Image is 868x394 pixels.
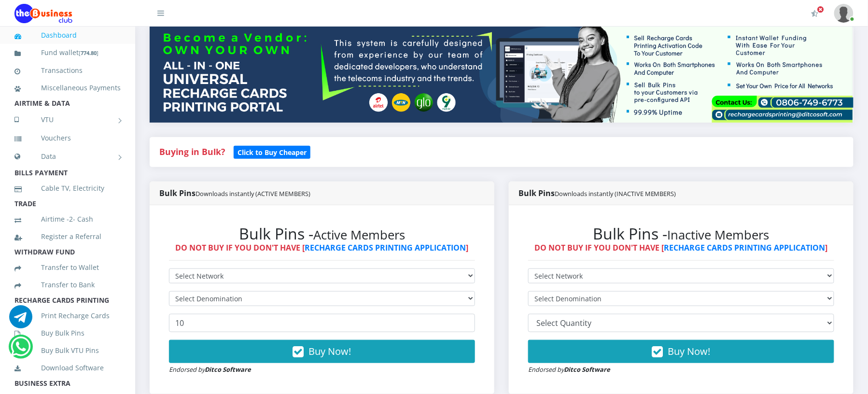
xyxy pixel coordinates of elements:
a: Data [14,144,121,169]
a: Register a Referral [14,225,121,248]
span: Buy Now! [309,345,351,358]
a: Download Software [14,357,121,379]
a: Click to Buy Cheaper [234,146,310,157]
a: RECHARGE CARDS PRINTING APPLICATION [305,242,466,253]
a: RECHARGE CARDS PRINTING APPLICATION [664,242,826,253]
span: Buy Now! [668,345,711,358]
h2: Bulk Pins - [169,225,475,243]
input: Enter Quantity [169,314,475,332]
a: Transfer to Bank [14,274,121,296]
a: Buy Bulk VTU Pins [14,339,121,362]
small: Downloads instantly (ACTIVE MEMBERS) [196,189,310,198]
button: Buy Now! [169,340,475,363]
strong: Ditco Software [205,365,251,374]
strong: Bulk Pins [518,188,676,198]
span: Activate Your Membership [817,6,825,13]
a: Chat for support [11,342,30,358]
img: multitenant_rcp.png [150,26,854,123]
a: Miscellaneous Payments [14,77,121,99]
strong: Buying in Bulk? [159,146,225,157]
b: Click to Buy Cheaper [238,148,307,157]
small: Endorsed by [528,365,610,374]
a: Cable TV, Electricity [14,177,121,199]
a: Airtime -2- Cash [14,208,121,230]
img: Logo [14,4,72,23]
small: Active Members [313,226,405,243]
strong: DO NOT BUY IF YOU DON'T HAVE [ ] [535,242,828,253]
a: Transactions [14,59,121,82]
h2: Bulk Pins - [528,225,834,243]
b: 774.80 [81,49,97,56]
a: Vouchers [14,127,121,149]
a: Print Recharge Cards [14,305,121,327]
small: Inactive Members [668,226,770,243]
img: User [834,4,854,23]
small: Endorsed by [169,365,251,374]
i: Activate Your Membership [812,10,819,17]
strong: DO NOT BUY IF YOU DON'T HAVE [ ] [176,242,469,253]
a: Buy Bulk Pins [14,322,121,344]
a: VTU [14,108,121,132]
a: Fund wallet[774.80] [14,42,121,64]
strong: Bulk Pins [159,188,310,198]
strong: Ditco Software [564,365,610,374]
small: Downloads instantly (INACTIVE MEMBERS) [555,189,676,198]
a: Transfer to Wallet [14,256,121,279]
button: Buy Now! [528,340,834,363]
a: Dashboard [14,24,121,46]
a: Chat for support [9,312,32,328]
small: [ ] [79,49,98,56]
